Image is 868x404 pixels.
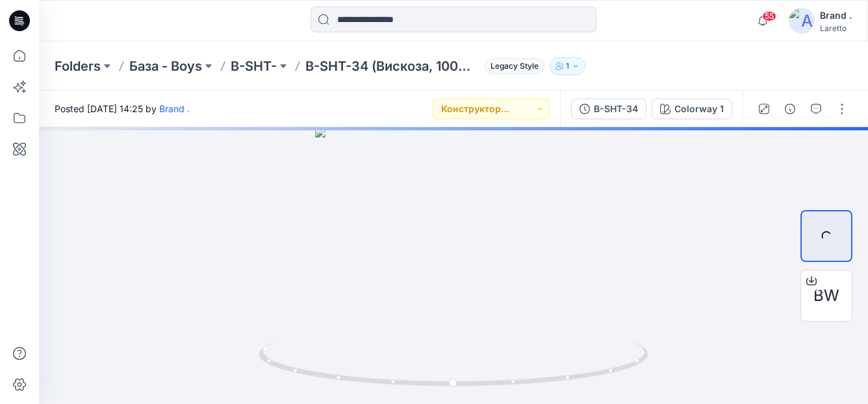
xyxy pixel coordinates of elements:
[813,284,839,307] span: BW
[566,59,569,73] p: 1
[594,102,638,116] div: B-SHT-34
[550,57,585,75] button: 1
[231,57,277,75] a: B-SHT-
[780,99,800,119] button: Details
[305,57,479,75] p: B-SHT-34 (Вискоза, 100% полиэстер)
[652,99,732,119] button: Colorway 1
[789,8,815,34] img: avatar
[485,58,544,74] span: Legacy Style
[762,11,776,21] span: 55
[820,23,852,33] div: Laretto
[55,102,190,115] span: Posted [DATE] 14:25 by
[820,8,852,23] div: Brand .
[159,103,190,114] a: Brand .
[571,99,646,119] button: B-SHT-34
[479,57,544,75] button: Legacy Style
[129,57,202,75] a: База - Boys
[55,57,101,75] a: Folders
[674,102,724,116] div: Colorway 1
